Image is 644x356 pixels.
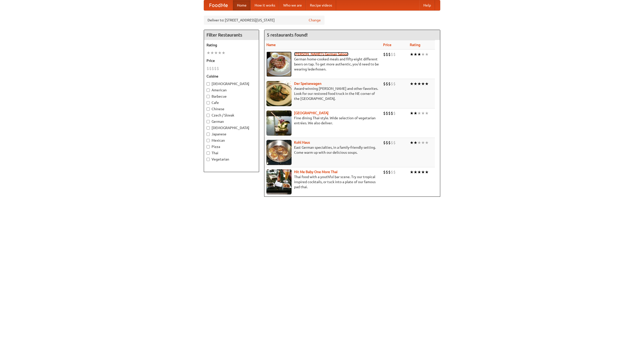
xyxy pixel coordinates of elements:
input: American [207,89,210,92]
img: speisewagen.jpg [266,81,292,106]
li: $ [393,169,396,175]
a: Help [419,0,435,10]
li: $ [388,169,391,175]
label: German [207,119,256,124]
li: $ [383,110,386,116]
li: $ [393,52,396,57]
a: Home [233,0,251,10]
li: ★ [417,110,421,116]
h5: Cuisine [207,74,256,79]
label: Mexican [207,138,256,143]
img: satay.jpg [266,110,292,136]
li: $ [393,81,396,87]
input: [DEMOGRAPHIC_DATA] [207,126,210,130]
a: Rating [410,43,420,47]
li: ★ [417,81,421,87]
label: Chinese [207,106,256,111]
li: $ [209,66,212,71]
input: Japanese [207,133,210,136]
li: $ [388,81,391,87]
li: ★ [414,140,417,145]
b: Der Speisewagen [294,82,321,86]
li: ★ [421,52,425,57]
p: East German specialties, in a family-friendly setting. Come warm up with our delicious soups. [266,145,379,155]
input: Vegetarian [207,158,210,161]
li: ★ [410,81,414,87]
li: ★ [425,110,429,116]
a: Change [309,18,321,23]
li: ★ [210,50,214,56]
label: Cafe [207,100,256,105]
li: ★ [207,50,210,56]
a: FoodMe [204,0,233,10]
input: Czech / Slovak [207,114,210,117]
a: Name [266,43,276,47]
li: $ [391,81,393,87]
li: $ [391,52,393,57]
label: [DEMOGRAPHIC_DATA] [207,81,256,86]
p: Award-winning [PERSON_NAME] and other favorites. Look for our restored food truck in the NE corne... [266,86,379,101]
a: Price [383,43,391,47]
div: Deliver to: [STREET_ADDRESS][US_STATE] [204,16,325,25]
label: Pizza [207,144,256,149]
label: American [207,88,256,93]
li: ★ [414,110,417,116]
label: Vegetarian [207,157,256,162]
li: $ [388,52,391,57]
label: Japanese [207,132,256,137]
label: Barbecue [207,94,256,99]
a: Kohl Haus [294,140,310,144]
ng-pluralize: 5 restaurants found! [267,32,308,37]
a: How it works [251,0,279,10]
li: $ [386,110,388,116]
li: ★ [414,52,417,57]
li: $ [386,169,388,175]
li: ★ [421,169,425,175]
li: $ [383,169,386,175]
li: ★ [425,52,429,57]
input: Chinese [207,107,210,111]
input: German [207,120,210,123]
li: $ [386,140,388,145]
li: $ [391,140,393,145]
li: ★ [417,169,421,175]
li: ★ [410,140,414,145]
p: Thai food with a youthful bar scene. Try our tropical inspired cocktails, or tuck into a plate of... [266,174,379,189]
p: German home-cooked meals and fifty-eight different beers on tap. To get more authentic, you'd nee... [266,57,379,72]
a: [GEOGRAPHIC_DATA] [294,111,329,115]
li: ★ [417,140,421,145]
label: Thai [207,150,256,155]
li: ★ [425,140,429,145]
h4: Filter Restaurants [204,30,259,40]
li: $ [386,52,388,57]
li: ★ [410,52,414,57]
li: $ [393,110,396,116]
li: $ [388,110,391,116]
img: esthers.jpg [266,52,292,77]
li: $ [212,66,214,71]
li: ★ [414,169,417,175]
li: ★ [421,81,425,87]
li: ★ [425,81,429,87]
li: $ [391,169,393,175]
li: $ [383,52,386,57]
li: ★ [222,50,225,56]
li: $ [388,140,391,145]
li: ★ [218,50,222,56]
li: $ [386,81,388,87]
p: Fine dining Thai-style. Wide selection of vegetarian entrées. We also deliver. [266,115,379,126]
a: Recipe videos [306,0,336,10]
a: [PERSON_NAME]'s German Saloon [294,52,348,56]
input: Pizza [207,145,210,148]
a: Hit Me Baby One More Thai [294,170,338,174]
a: Who we are [279,0,306,10]
img: kohlhaus.jpg [266,140,292,165]
li: $ [217,66,219,71]
h5: Price [207,58,256,63]
li: $ [391,110,393,116]
li: $ [393,140,396,145]
label: Czech / Slovak [207,113,256,118]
